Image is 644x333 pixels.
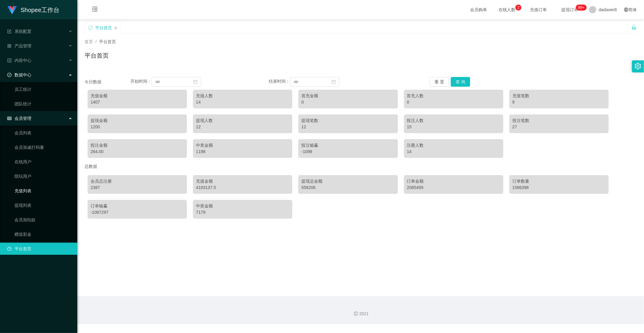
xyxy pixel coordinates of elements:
[91,209,184,216] div: -1087297
[7,29,11,34] i: 图标: form
[193,80,197,84] i: 图标: calendar
[14,83,72,95] a: 员工统计
[7,58,31,63] span: 内容中心
[91,93,184,99] div: 充值金额
[354,312,358,316] i: 图标: copyright
[82,311,639,317] div: 2021
[91,149,184,155] div: 264.00
[21,0,59,20] h1: Shopee工作台
[301,117,395,124] div: 提现笔数
[85,161,637,172] div: 总数据
[301,184,395,191] div: 558206
[635,63,641,69] i: 图标: setting
[14,98,72,110] a: 团队统计
[407,93,500,99] div: 首充人数
[14,141,72,153] a: 会员加减打码量
[85,51,109,60] h1: 平台首页
[196,149,289,155] div: 1198
[7,72,31,77] span: 数据中心
[301,99,395,105] div: 0
[130,79,152,84] span: 开始时间：
[7,43,31,48] span: 产品管理
[527,8,550,12] span: 充值订单
[85,39,93,44] span: 首页
[7,116,11,120] i: 图标: table
[495,8,518,12] span: 在线人数
[196,117,289,124] div: 提现人数
[558,8,581,12] span: 提现订单
[407,142,500,149] div: 注册人数
[624,8,628,12] i: 图标: global
[269,79,290,84] span: 结束时间：
[515,5,521,11] sup: 2
[430,77,449,87] button: 重 置
[95,22,112,34] div: 平台首页
[91,203,184,209] div: 订单输赢
[7,73,11,77] i: 图标: check-circle-o
[512,117,606,124] div: 投注笔数
[14,170,72,182] a: 陪玩用户
[7,7,59,12] a: Shopee工作台
[407,184,500,191] div: 2085499
[196,93,289,99] div: 充值人数
[512,184,606,191] div: 1586398
[512,178,606,184] div: 订单数量
[7,44,11,48] i: 图标: appstore-o
[7,6,17,14] img: logo.9652507e.png
[407,149,500,155] div: 14
[91,117,184,124] div: 提现金额
[301,142,395,149] div: 投注输赢
[196,209,289,216] div: 7179
[85,0,105,20] i: 图标: menu-fold
[407,124,500,130] div: 15
[576,5,587,11] sup: 300
[631,24,637,30] i: 图标: unlock
[14,185,72,197] a: 充值列表
[301,149,395,155] div: -1098
[407,178,500,184] div: 订单金额
[196,142,289,149] div: 中奖金额
[451,77,470,87] button: 查 询
[301,124,395,130] div: 12
[114,26,117,30] i: 图标: close
[517,5,520,11] p: 2
[196,99,289,105] div: 14
[14,228,72,240] a: 赠送彩金
[196,178,289,184] div: 充值金额
[91,142,184,149] div: 投注金额
[7,116,31,121] span: 会员管理
[332,80,336,84] i: 图标: calendar
[512,99,606,105] div: 9
[512,93,606,99] div: 充值笔数
[95,39,97,44] span: /
[91,99,184,105] div: 1407
[7,29,31,34] span: 系统配置
[196,184,289,191] div: 4183137.5
[512,124,606,130] div: 27
[91,124,184,130] div: 1200
[14,127,72,139] a: 会员列表
[85,79,130,85] div: 今日数据
[301,178,395,184] div: 提现总金额
[7,243,72,255] a: 图标: dashboard平台首页
[196,124,289,130] div: 12
[91,178,184,184] div: 会员总注册
[407,117,500,124] div: 投注人数
[407,99,500,105] div: 0
[301,93,395,99] div: 首充金额
[7,58,11,62] i: 图标: profile
[196,203,289,209] div: 中奖金额
[88,26,93,30] i: 图标: sync
[91,184,184,191] div: 2387
[99,39,116,44] span: 平台首页
[14,156,72,168] a: 在线用户
[14,214,72,226] a: 会员加扣款
[14,199,72,211] a: 提现列表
